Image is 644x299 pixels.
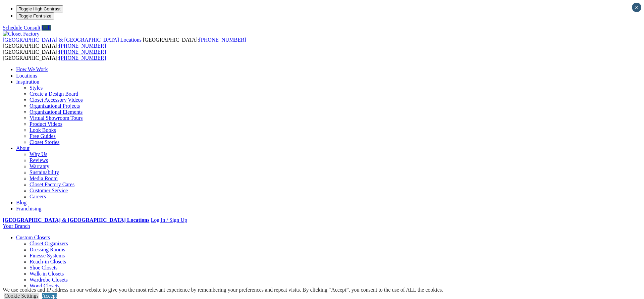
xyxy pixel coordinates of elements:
a: Why Us [30,151,47,157]
a: Closet Accessory Videos [30,97,83,103]
a: Wardrobe Closets [30,277,68,283]
button: Close [632,3,641,12]
a: Inspiration [16,79,39,85]
a: Styles [30,85,43,91]
a: Product Videos [30,121,62,127]
a: Warranty [30,163,49,169]
a: Online and In-Home Design Consultations [30,72,121,78]
a: [GEOGRAPHIC_DATA] & [GEOGRAPHIC_DATA] Locations [3,37,143,43]
a: About [16,145,30,151]
a: Closet Factory Cares [30,182,74,187]
a: Custom Closets [16,235,50,240]
a: Wood Closets [30,283,59,289]
a: [PHONE_NUMBER] [59,55,106,61]
button: Toggle High Contrast [16,5,63,12]
a: Blog [16,200,26,205]
a: Locations [16,73,37,79]
span: [GEOGRAPHIC_DATA]: [GEOGRAPHIC_DATA]: [3,49,106,61]
a: Reach-in Closets [30,259,66,264]
a: Careers [30,194,46,199]
a: Log In / Sign Up [151,217,187,223]
a: Virtual Showroom Tours [30,115,83,121]
a: Closet Organizers [30,241,68,246]
a: [PHONE_NUMBER] [59,49,106,55]
a: Reviews [30,157,48,163]
span: Toggle High Contrast [19,6,60,11]
span: [GEOGRAPHIC_DATA]: [GEOGRAPHIC_DATA]: [3,37,246,49]
button: Toggle Font size [16,12,54,19]
span: Toggle Font size [19,13,51,18]
a: [PHONE_NUMBER] [199,37,246,43]
span: [GEOGRAPHIC_DATA] & [GEOGRAPHIC_DATA] Locations [3,37,142,43]
a: Accept [42,293,57,299]
a: Shoe Closets [30,265,57,270]
a: [GEOGRAPHIC_DATA] & [GEOGRAPHIC_DATA] Locations [3,217,149,223]
a: Dressing Rooms [30,247,65,252]
a: Closet Stories [30,139,59,145]
a: Walk-in Closets [30,271,64,277]
a: [PHONE_NUMBER] [59,43,106,49]
a: Look Books [30,127,56,133]
a: Finesse Systems [30,253,65,258]
a: How We Work [16,66,48,72]
img: Closet Factory [3,31,40,37]
a: Organizational Projects [30,103,80,109]
a: Create a Design Board [30,91,78,97]
a: Schedule Consult [3,25,40,31]
a: Media Room [30,176,58,181]
a: Organizational Elements [30,109,83,115]
a: Customer Service [30,188,68,193]
a: Franchising [16,206,42,211]
a: Your Branch [3,223,30,229]
a: Sustainability [30,169,59,175]
div: We use cookies and IP address on our website to give you the most relevant experience by remember... [3,287,443,293]
a: Cookie Settings [4,293,39,299]
a: Call [42,25,51,31]
a: Free Guides [30,133,56,139]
